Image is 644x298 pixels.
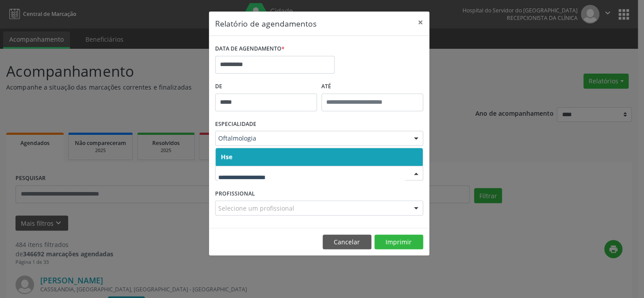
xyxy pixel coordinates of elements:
[412,12,429,33] button: Close
[218,204,294,213] span: Selecione um profissional
[321,80,423,94] label: ATÉ
[215,18,316,29] h5: Relatório de agendamentos
[221,153,232,161] span: Hse
[218,134,405,143] span: Oftalmologia
[215,80,317,94] label: De
[374,235,423,250] button: Imprimir
[215,42,285,56] label: DATA DE AGENDAMENTO
[215,118,256,131] label: ESPECIALIDADE
[323,235,371,250] button: Cancelar
[215,187,255,200] label: PROFISSIONAL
